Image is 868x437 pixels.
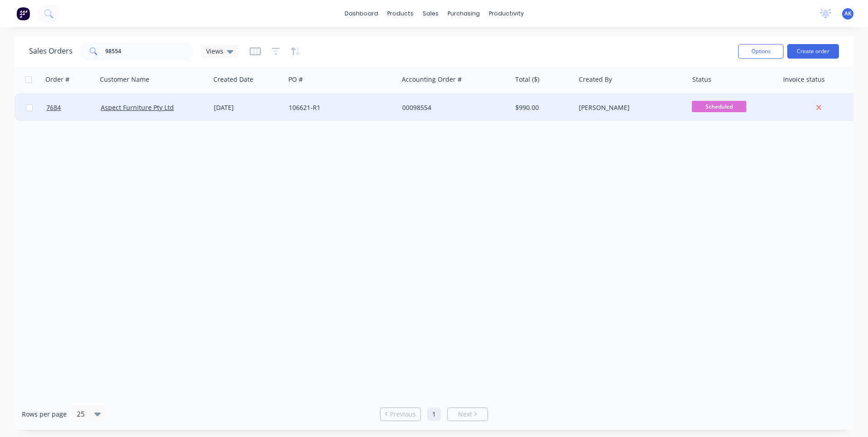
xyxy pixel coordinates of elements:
span: AK [844,10,852,18]
div: Status [692,75,711,84]
div: PO # [288,75,303,84]
div: Created Date [213,75,253,84]
div: Order # [45,75,69,84]
div: productivity [484,7,528,20]
span: Scheduled [692,101,746,112]
div: sales [418,7,443,20]
button: Create order [787,44,839,59]
a: Next page [448,410,488,419]
img: Factory [16,7,30,20]
div: 00098554 [402,103,503,112]
ul: Pagination [376,407,492,421]
div: Invoice status [783,75,825,84]
div: purchasing [443,7,484,20]
div: 106621-R1 [289,103,390,112]
a: dashboard [340,7,383,20]
div: $990.00 [515,103,568,112]
a: Page 1 is your current page [427,407,441,421]
span: Rows per page [22,410,67,419]
span: Next [458,410,472,419]
div: [PERSON_NAME] [579,103,680,112]
div: Created By [579,75,612,84]
div: products [383,7,418,20]
span: Previous [390,410,416,419]
h1: Sales Orders [29,47,73,55]
div: [DATE] [214,103,281,112]
a: 7684 [46,94,101,121]
span: 7684 [46,103,61,112]
input: Search... [105,42,194,60]
a: Previous page [380,410,420,419]
button: Options [738,44,784,59]
div: Customer Name [100,75,149,84]
a: Aspect Furniture Pty Ltd [101,103,174,112]
div: Accounting Order # [402,75,462,84]
span: Views [206,46,223,56]
div: Total ($) [515,75,539,84]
